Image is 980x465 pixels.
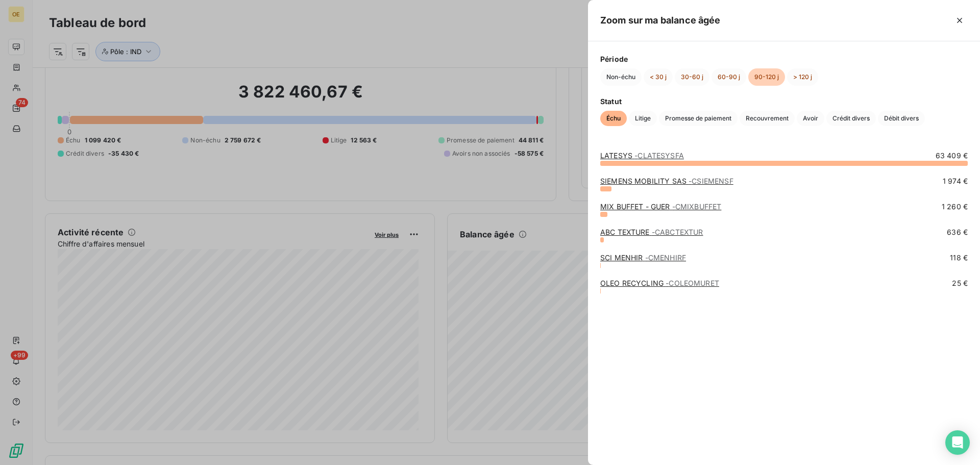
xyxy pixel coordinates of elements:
[600,151,684,160] a: LATESYS
[600,68,642,86] button: Non-échu
[600,111,627,126] button: Échu
[666,279,719,287] span: - COLEOMURET
[797,111,824,126] button: Avoir
[675,68,709,86] button: 30-60 j
[629,111,657,126] button: Litige
[689,177,733,185] span: - CSIEMENSF
[600,13,721,28] h5: Zoom sur ma balance âgée
[943,176,968,186] span: 1 974 €
[942,202,968,212] span: 1 260 €
[659,111,738,126] button: Promesse de paiement
[600,177,733,185] a: SIEMENS MOBILITY SAS
[748,68,785,86] button: 90-120 j
[947,227,968,237] span: 636 €
[600,96,968,107] span: Statut
[950,253,968,263] span: 118 €
[600,228,703,236] a: ABC TEXTURE
[936,151,968,161] span: 63 409 €
[600,253,686,262] a: SCI MENHIR
[740,111,795,126] button: Recouvrement
[672,202,722,211] span: - CMIXBUFFET
[600,202,721,211] a: MIX BUFFET - GUER
[652,228,703,236] span: - CABCTEXTUR
[600,279,719,287] a: OLEO RECYCLING
[634,151,684,160] span: - CLATESYSFA
[787,68,818,86] button: > 120 j
[600,54,968,64] span: Période
[645,253,686,262] span: - CMENHIRF
[952,278,968,288] span: 25 €
[878,111,925,126] button: Débit divers
[945,430,970,455] div: Open Intercom Messenger
[712,68,746,86] button: 60-90 j
[826,111,876,126] button: Crédit divers
[644,68,673,86] button: < 30 j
